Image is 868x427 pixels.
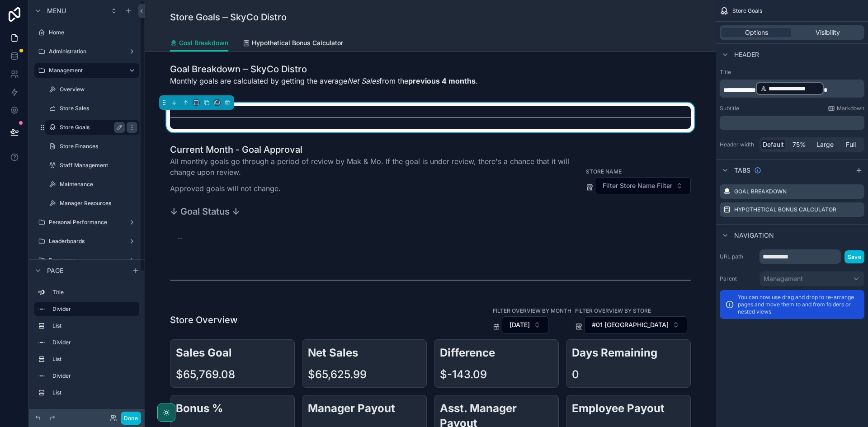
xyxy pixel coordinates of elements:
[34,215,139,230] a: Personal Performance
[60,86,137,93] label: Overview
[52,339,136,346] label: Divider
[764,274,803,283] span: Management
[45,139,139,154] a: Store Finances
[844,250,864,263] button: Save
[759,271,864,286] button: Management
[52,305,132,313] label: Divider
[734,166,750,175] span: Tabs
[34,63,139,78] a: Management
[170,35,228,52] a: Goal Breakdown
[29,281,145,409] div: scrollable content
[121,412,141,425] button: Done
[837,105,864,112] span: Markdown
[793,140,806,149] span: 75%
[720,116,864,130] div: scrollable content
[52,289,136,296] label: Title
[179,38,228,47] span: Goal Breakdown
[60,162,137,169] label: Staff Management
[45,158,139,173] a: Staff Management
[745,28,768,37] span: Options
[49,29,137,36] label: Home
[45,177,139,192] a: Maintenance
[34,25,139,40] a: Home
[49,257,125,264] label: Resources
[49,238,125,245] label: Leaderboards
[60,143,137,150] label: Store Finances
[170,11,287,23] h1: Store Goals ─ SkyCo Distro
[47,266,63,275] span: Page
[720,69,864,76] label: Title
[60,200,137,207] label: Manager Resources
[243,35,343,53] a: Hypothetical Bonus Calculator
[49,48,125,55] label: Administration
[60,124,121,131] label: Store Goals
[720,275,756,282] label: Parent
[47,6,66,15] span: Menu
[45,120,139,135] a: Store Goals
[734,231,774,240] span: Navigation
[720,105,739,112] label: Subtitle
[34,253,139,267] a: Resources
[49,219,125,226] label: Personal Performance
[734,188,787,195] label: Goal Breakdown
[720,253,756,260] label: URL path
[52,356,136,363] label: List
[720,141,756,148] label: Header width
[738,294,859,315] p: You can now use drag and drop to re-arrange pages and move them to and from folders or nested views
[60,181,137,188] label: Maintenance
[846,140,856,149] span: Full
[828,105,864,112] a: Markdown
[45,196,139,211] a: Manager Resources
[816,28,840,37] span: Visibility
[734,206,836,213] label: Hypothetical Bonus Calculator
[763,140,784,149] span: Default
[52,389,136,396] label: List
[732,7,762,14] span: Store Goals
[52,372,136,380] label: Divider
[60,105,137,112] label: Store Sales
[34,44,139,59] a: Administration
[34,234,139,249] a: Leaderboards
[45,101,139,116] a: Store Sales
[816,140,834,149] span: Large
[720,80,864,98] div: scrollable content
[49,67,121,74] label: Management
[45,82,139,97] a: Overview
[52,322,136,329] label: List
[252,38,343,47] span: Hypothetical Bonus Calculator
[734,50,759,59] span: Header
